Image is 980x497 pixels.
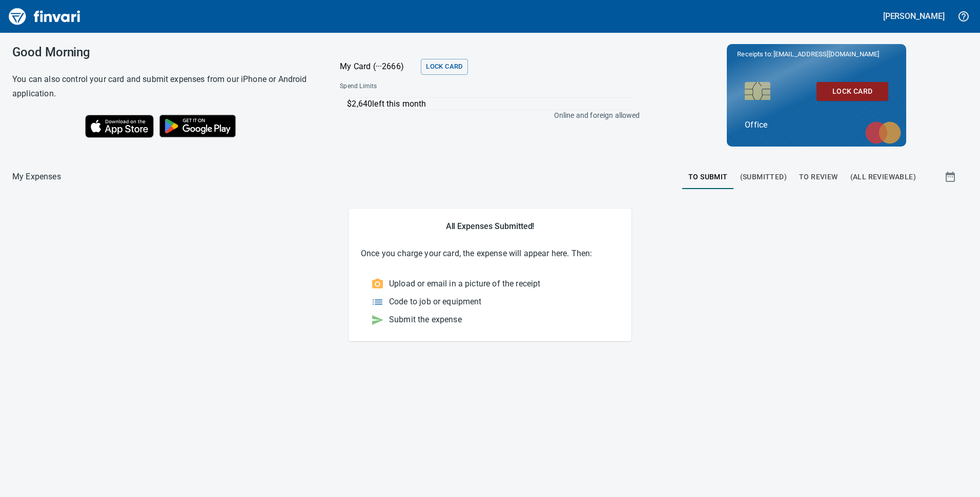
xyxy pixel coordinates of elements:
[340,81,507,92] span: Spend Limits
[816,82,888,101] button: Lock Card
[12,45,314,59] h3: Good Morning
[332,110,640,120] p: Online and foreign allowed
[361,221,619,232] h5: All Expenses Submitted!
[740,171,787,183] span: (Submitted)
[825,85,880,98] span: Lock Card
[883,11,945,22] h5: [PERSON_NAME]
[389,314,462,326] p: Submit the expense
[426,61,462,73] span: Lock Card
[688,171,728,183] span: To Submit
[935,164,968,189] button: Show transactions within a particular date range
[860,116,906,149] img: mastercard.svg
[6,4,83,29] img: Finvari
[85,115,154,138] img: Download on the App Store
[12,171,61,183] p: My Expenses
[347,98,635,110] p: $2,640 left this month
[745,119,888,131] p: Office
[850,171,916,183] span: (All Reviewable)
[154,109,242,143] img: Get it on Google Play
[340,60,417,73] p: My Card (···2666)
[389,278,540,290] p: Upload or email in a picture of the receipt
[881,8,947,24] button: [PERSON_NAME]
[772,49,880,59] span: [EMAIL_ADDRESS][DOMAIN_NAME]
[389,296,482,308] p: Code to job or equipment
[799,171,838,183] span: To Review
[737,49,896,59] p: Receipts to:
[421,59,467,75] button: Lock Card
[12,72,314,101] h6: You can also control your card and submit expenses from our iPhone or Android application.
[12,171,61,183] nav: breadcrumb
[361,247,619,260] p: Once you charge your card, the expense will appear here. Then:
